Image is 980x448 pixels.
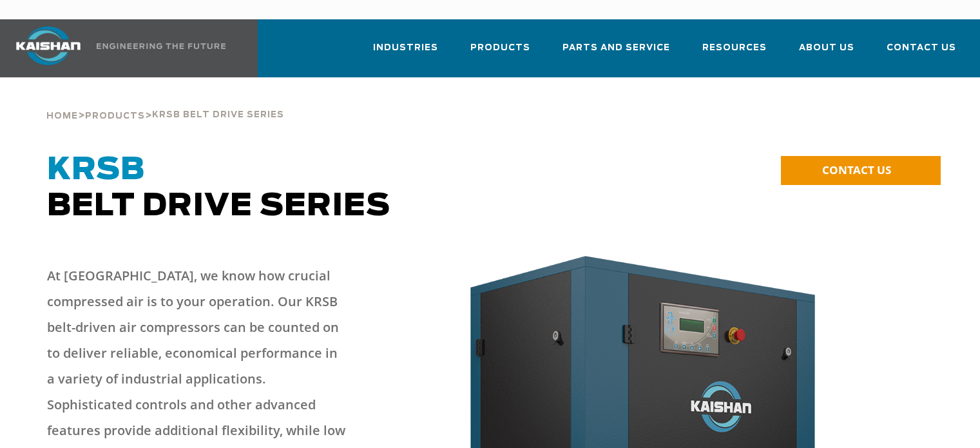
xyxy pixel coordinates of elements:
a: Products [470,31,530,75]
a: About Us [799,31,854,75]
span: CONTACT US [822,162,891,177]
img: Engineering the future [97,43,226,49]
a: Industries [373,31,438,75]
span: Belt Drive Series [47,155,390,222]
span: Industries [373,41,438,55]
a: CONTACT US [781,156,941,185]
a: Resources [702,31,767,75]
span: About Us [799,41,854,55]
span: Resources [702,41,767,55]
span: Parts and Service [562,41,670,55]
span: krsb belt drive series [152,111,284,119]
span: Contact Us [887,41,956,55]
span: Products [470,41,530,55]
span: Home [46,112,78,121]
a: Products [85,110,145,121]
span: Products [85,112,145,121]
span: KRSB [47,155,145,186]
a: Contact Us [887,31,956,75]
a: Parts and Service [562,31,670,75]
a: Home [46,110,78,121]
div: > > [46,77,284,126]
